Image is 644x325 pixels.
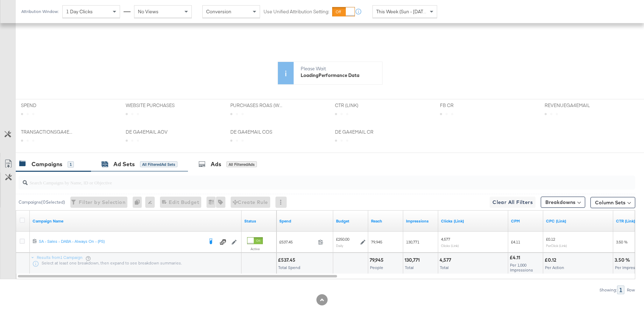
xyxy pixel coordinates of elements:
[336,218,365,224] a: The maximum amount you're willing to spend on your ads, on average each day or over the lifetime ...
[510,262,533,273] span: Per 1,000 Impressions
[206,8,231,15] span: Conversion
[626,288,635,292] div: Row
[31,160,62,168] div: Campaigns
[405,265,414,270] span: Total
[33,218,239,224] a: Your campaign name.
[211,160,221,168] div: Ads
[226,161,257,168] div: All Filtered Ads
[19,199,65,205] div: Campaigns ( 0 Selected)
[21,9,59,14] div: Attribution Window:
[113,160,135,168] div: Ad Sets
[545,257,558,263] div: £0.12
[510,254,522,261] div: £4.11
[440,257,453,263] div: 4,577
[39,239,203,246] a: SA - Sales - DABA - Always On - (PS)
[244,218,274,224] a: Shows the current state of your Ad Campaign.
[511,218,540,224] a: The average cost you've paid to have 1,000 impressions of your ad.
[140,161,177,168] div: All Filtered Ad Sets
[133,197,145,208] div: 0
[406,239,419,245] span: 130,771
[376,8,429,15] span: This Week (Sun - [DATE])
[278,265,300,270] span: Total Spend
[68,161,74,168] div: 1
[370,265,383,270] span: People
[279,239,315,245] span: £537.45
[440,265,449,270] span: Total
[278,257,297,263] div: £537.45
[406,218,435,224] a: The number of times your ad was served. On mobile apps an ad is counted as served the first time ...
[247,247,263,251] label: Active
[492,198,533,207] span: Clear All Filters
[615,265,643,270] span: Per Impression
[138,8,159,15] span: No Views
[617,285,624,294] div: 1
[371,239,382,245] span: 79,945
[546,236,555,242] span: £0.12
[590,197,635,208] button: Column Sets
[39,239,203,244] div: SA - Sales - DABA - Always On - (PS)
[371,218,400,224] a: The number of people your ad was served to.
[279,218,330,224] a: The total amount spent to date.
[615,257,632,263] div: 3.50 %
[545,265,564,270] span: Per Action
[264,8,329,15] label: Use Unified Attribution Setting:
[441,236,450,242] span: 4,577
[490,197,535,208] button: Clear All Filters
[599,288,617,292] div: Showing:
[546,243,567,248] sub: Per Click (Link)
[441,218,505,224] a: The number of clicks on links appearing on your ad or Page that direct people to your sites off F...
[511,239,520,245] span: £4.11
[336,236,349,242] div: £250.00
[541,197,585,208] button: Breakdowns
[370,257,386,263] div: 79,945
[28,173,579,186] input: Search Campaigns by Name, ID or Objective
[441,243,459,248] sub: Clicks (Link)
[336,243,343,248] sub: Daily
[616,239,628,245] span: 3.50 %
[546,218,610,224] a: The average cost for each link click you've received from your ad.
[66,8,93,15] span: 1 Day Clicks
[405,257,422,263] div: 130,771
